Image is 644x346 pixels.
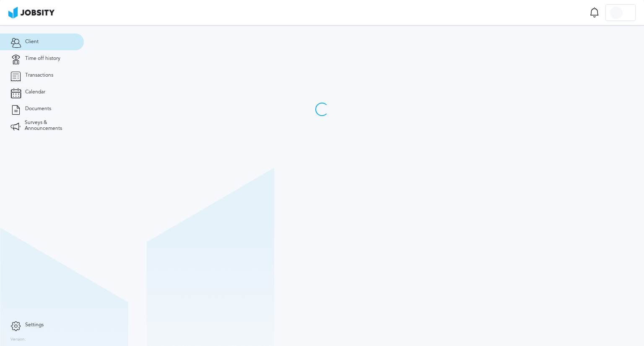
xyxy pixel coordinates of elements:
[25,106,51,112] span: Documents
[8,7,55,18] img: ab4bad089aa723f57921c736e9817d99.png
[25,120,73,132] span: Surveys & Announcements
[25,322,44,328] span: Settings
[25,72,53,78] span: Transactions
[10,337,26,342] label: Version:
[25,39,39,45] span: Client
[25,56,60,62] span: Time off history
[25,89,45,95] span: Calendar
